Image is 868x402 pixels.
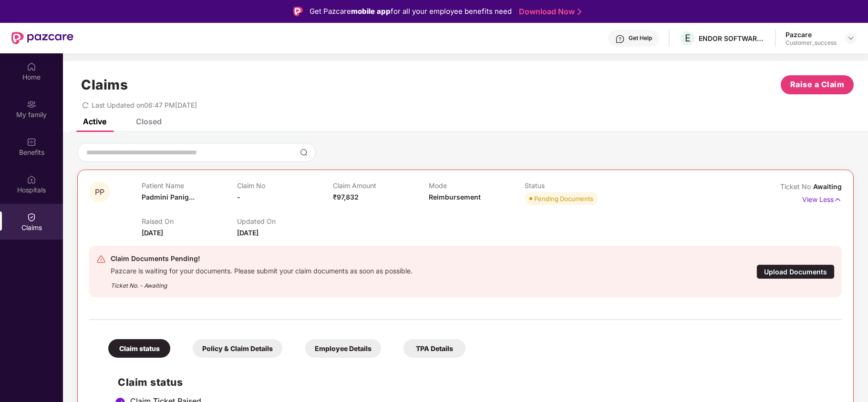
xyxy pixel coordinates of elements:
img: svg+xml;base64,PHN2ZyBpZD0iSGVscC0zMngzMiIgeG1sbnM9Imh0dHA6Ly93d3cudzMub3JnLzIwMDAvc3ZnIiB3aWR0aD... [615,34,625,44]
span: Raise a Claim [790,79,845,90]
div: Get Help [629,34,652,42]
span: E [685,32,691,44]
p: Mode [429,181,525,190]
p: Claim No [237,181,333,190]
div: Claim Documents Pending! [111,253,413,264]
a: Download Now [519,7,579,17]
span: ₹97,832 [333,193,359,201]
div: Closed [136,117,162,126]
span: PP [95,188,104,196]
div: Pazcare is waiting for your documents. Please submit your claim documents as soon as possible. [111,264,413,275]
button: Raise a Claim [781,75,854,94]
span: Awaiting [813,182,842,191]
div: Customer_success [785,39,837,47]
p: Raised On [142,217,238,225]
p: Patient Name [142,181,238,190]
div: Pending Documents [534,194,593,203]
img: svg+xml;base64,PHN2ZyBpZD0iRHJvcGRvd24tMzJ4MzIiIHhtbG5zPSJodHRwOi8vd3d3LnczLm9yZy8yMDAwL3N2ZyIgd2... [847,34,855,42]
span: Last Updated on 06:47 PM[DATE] [92,101,197,109]
div: Upload Documents [756,264,835,279]
div: Get Pazcare for all your employee benefits need [310,6,512,17]
span: Reimbursement [429,193,481,201]
h1: Claims [81,77,128,93]
span: Padmini Panig... [142,193,195,201]
div: Pazcare [785,30,837,39]
span: Ticket No [780,182,813,191]
img: Logo [293,7,303,16]
div: Claim status [108,339,170,358]
img: svg+xml;base64,PHN2ZyBpZD0iQ2xhaW0iIHhtbG5zPSJodHRwOi8vd3d3LnczLm9yZy8yMDAwL3N2ZyIgd2lkdGg9IjIwIi... [27,212,36,222]
img: svg+xml;base64,PHN2ZyB4bWxucz0iaHR0cDovL3d3dy53My5vcmcvMjAwMC9zdmciIHdpZHRoPSIyNCIgaGVpZ2h0PSIyNC... [96,254,106,264]
div: Employee Details [305,339,381,358]
img: svg+xml;base64,PHN2ZyBpZD0iQmVuZWZpdHMiIHhtbG5zPSJodHRwOi8vd3d3LnczLm9yZy8yMDAwL3N2ZyIgd2lkdGg9Ij... [27,137,36,147]
img: svg+xml;base64,PHN2ZyBpZD0iU2VhcmNoLTMyeDMyIiB4bWxucz0iaHR0cDovL3d3dy53My5vcmcvMjAwMC9zdmciIHdpZH... [300,149,308,156]
p: Updated On [237,217,333,225]
div: Policy & Claim Details [193,339,282,358]
p: Claim Amount [333,181,429,190]
span: [DATE] [142,229,163,237]
span: redo [82,101,89,109]
img: Stroke [578,7,581,17]
div: TPA Details [403,339,465,358]
p: View Less [802,192,842,205]
div: Ticket No. - Awaiting [111,275,413,290]
img: New Pazcare Logo [11,32,73,44]
p: Status [525,181,620,190]
img: svg+xml;base64,PHN2ZyBpZD0iSG9tZSIgeG1sbnM9Imh0dHA6Ly93d3cudzMub3JnLzIwMDAvc3ZnIiB3aWR0aD0iMjAiIG... [27,62,36,71]
img: svg+xml;base64,PHN2ZyBpZD0iSG9zcGl0YWxzIiB4bWxucz0iaHR0cDovL3d3dy53My5vcmcvMjAwMC9zdmciIHdpZHRoPS... [27,175,36,184]
div: Active [83,117,106,126]
strong: mobile app [351,7,391,16]
span: - [237,193,240,201]
img: svg+xml;base64,PHN2ZyB3aWR0aD0iMjAiIGhlaWdodD0iMjAiIHZpZXdCb3g9IjAgMCAyMCAyMCIgZmlsbD0ibm9uZSIgeG... [27,100,36,109]
span: [DATE] [237,229,258,237]
img: svg+xml;base64,PHN2ZyB4bWxucz0iaHR0cDovL3d3dy53My5vcmcvMjAwMC9zdmciIHdpZHRoPSIxNyIgaGVpZ2h0PSIxNy... [834,194,842,205]
h2: Claim status [118,374,832,390]
div: ENDOR SOFTWARE PRIVATE LIMITED [699,34,765,43]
